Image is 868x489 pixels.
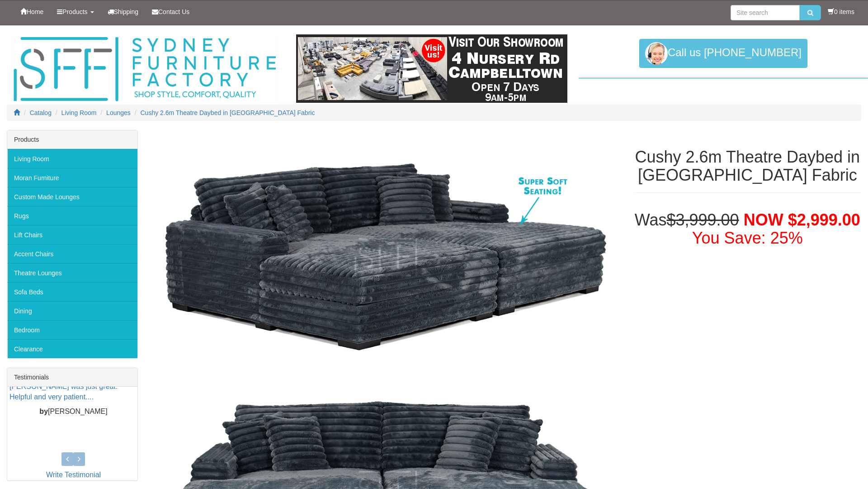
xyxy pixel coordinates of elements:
span: Products [62,8,87,15]
a: Shipping [101,0,146,23]
a: Clearance [7,339,137,358]
h1: Cushy 2.6m Theatre Daybed in [GEOGRAPHIC_DATA] Fabric [634,148,861,184]
span: Contact Us [158,8,189,15]
a: Products [50,0,100,23]
a: Custom Made Lounges [7,187,137,206]
span: Home [27,8,43,15]
span: NOW $2,999.00 [744,211,860,229]
a: Lift Chairs [7,225,137,244]
a: Sofa Beds [7,282,137,301]
a: Home [14,0,50,23]
a: Accent Chairs [7,244,137,263]
li: 0 items [828,7,854,16]
a: Rugs [7,206,137,225]
a: Cushy 2.6m Theatre Daybed in [GEOGRAPHIC_DATA] Fabric [141,109,315,116]
a: Write Testimonial [46,471,101,479]
del: $3,999.00 [666,211,739,229]
a: Bedroom [7,320,137,339]
div: Products [7,130,137,149]
a: Living Room [7,149,137,168]
b: by [39,407,48,415]
div: Testimonials [7,368,137,387]
a: Theatre Lounges [7,263,137,282]
p: [PERSON_NAME] [9,407,137,417]
a: Purchased a lounge 30/5 Staff member [PERSON_NAME] was just great. Helpful and very patient.... [9,372,135,401]
a: Dining [7,301,137,320]
a: Catalog [30,109,52,116]
img: Sydney Furniture Factory [9,34,280,105]
a: Contact Us [145,0,196,23]
font: You Save: 25% [692,229,803,247]
a: Moran Furniture [7,168,137,187]
span: Shipping [114,8,139,15]
a: Lounges [106,109,131,116]
a: Living Room [61,109,97,116]
h1: Was [634,211,861,247]
input: Site search [731,5,800,20]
